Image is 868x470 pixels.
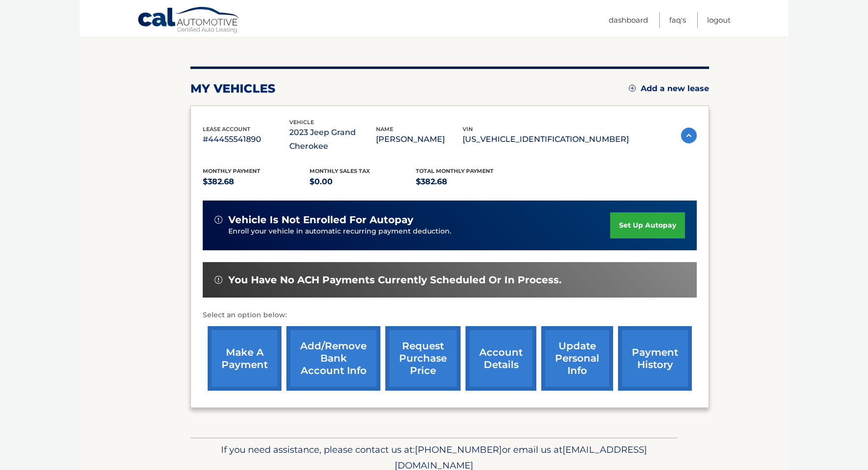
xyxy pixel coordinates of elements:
[286,326,380,391] a: Add/Remove bank account info
[289,126,376,153] p: 2023 Jeep Grand Cherokee
[416,175,523,189] p: $382.68
[463,133,629,146] p: [US_VEHICLE_IDENTIFICATION_NUMBER]
[707,12,731,28] a: Logout
[618,326,692,391] a: payment history
[203,309,697,321] p: Select an option below:
[215,276,222,284] img: alert-white.svg
[629,84,709,94] a: Add a new lease
[203,175,310,189] p: $382.68
[669,12,686,28] a: FAQ's
[203,133,289,146] p: #44455541890
[681,128,697,143] img: accordion-active.svg
[215,216,222,224] img: alert-white.svg
[609,12,648,28] a: Dashboard
[376,133,463,146] p: [PERSON_NAME]
[208,326,281,391] a: make a payment
[463,126,473,133] span: vin
[541,326,613,391] a: update personal info
[228,274,561,286] span: You have no ACH payments currently scheduled or in process.
[310,175,416,189] p: $0.00
[415,444,502,455] span: [PHONE_NUMBER]
[203,168,260,174] span: Monthly Payment
[416,168,494,174] span: Total Monthly Payment
[137,6,241,35] a: Cal Automotive
[289,119,314,126] span: vehicle
[465,326,536,391] a: account details
[610,212,685,238] a: set up autopay
[228,226,610,237] p: Enroll your vehicle in automatic recurring payment deduction.
[385,326,461,391] a: request purchase price
[629,85,636,92] img: add.svg
[190,81,276,96] h2: my vehicles
[310,168,370,174] span: Monthly sales Tax
[228,214,413,226] span: vehicle is not enrolled for autopay
[376,126,393,133] span: name
[203,126,250,133] span: lease account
